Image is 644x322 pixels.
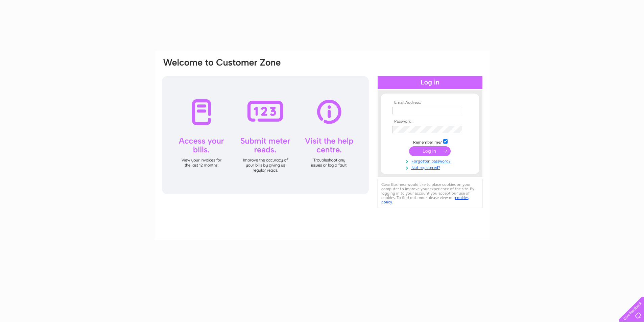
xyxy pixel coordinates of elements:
[381,195,469,204] a: cookies policy
[409,146,451,156] input: Submit
[378,179,482,208] div: Clear Business would like to place cookies on your computer to improve your experience of the sit...
[392,157,469,164] a: Forgotten password?
[391,100,469,105] th: Email Address:
[391,119,469,124] th: Password:
[392,164,469,170] a: Not registered?
[391,138,469,145] td: Remember me?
